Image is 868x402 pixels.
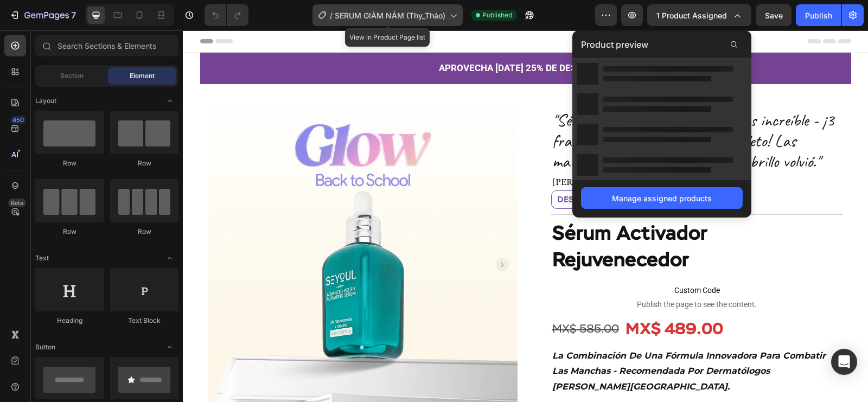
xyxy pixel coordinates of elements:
[495,164,545,174] strong: regenerar
[442,288,541,311] div: MX$ 489.00
[35,342,55,352] span: Button
[374,164,476,174] strong: Desvanecer manchas
[35,253,49,263] span: Text
[35,227,104,237] div: Row
[369,79,651,142] span: "Sérum Activador Rejuvenecedor es increíble - ¡3 frascos y mi piel cambió por completo! Las manch...
[482,10,512,20] span: Published
[647,4,751,26] button: 1 product assigned
[335,10,445,21] span: SERUM GIẢM NÁM (Thy_Thảo)
[8,199,26,207] div: Beta
[4,4,81,26] button: 7
[805,10,832,21] div: Publish
[35,35,178,56] input: Search Sections & Elements
[656,10,727,21] span: 1 product assigned
[60,71,84,81] span: Section
[110,316,178,326] div: Text Block
[368,253,660,266] span: Custom Code
[35,158,104,168] div: Row
[35,316,104,326] div: Heading
[183,30,868,402] iframe: Design area
[35,96,56,106] span: Layout
[581,38,648,51] span: Product preview
[796,4,841,26] button: Publish
[10,116,26,124] div: 450
[581,187,743,209] button: Manage assigned products
[161,339,178,356] span: Toggle open
[756,4,792,26] button: Save
[161,250,178,267] span: Toggle open
[369,320,643,362] strong: la combinación de una fórmula innovadora para combatir las manchas - recomendada por dermatólogos...
[765,11,783,20] span: Save
[612,193,712,204] div: Manage assigned products
[369,146,444,156] span: [PERSON_NAME].
[831,349,857,375] div: Open Intercom Messenger
[313,228,326,241] button: Carousel Next Arrow
[368,190,660,244] h1: Sérum Activador Rejuvenecedor
[256,32,430,43] strong: APROVECHA [DATE] 25% DE DESCUENTO
[110,227,178,237] div: Row
[161,92,178,110] span: Toggle open
[110,158,178,168] div: Row
[130,71,155,81] span: Element
[368,291,437,308] div: MX$ 585.00
[368,269,660,279] span: Publish the page to see the content.
[330,10,333,21] span: /
[71,9,76,22] p: 7
[205,4,248,26] div: Undo/Redo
